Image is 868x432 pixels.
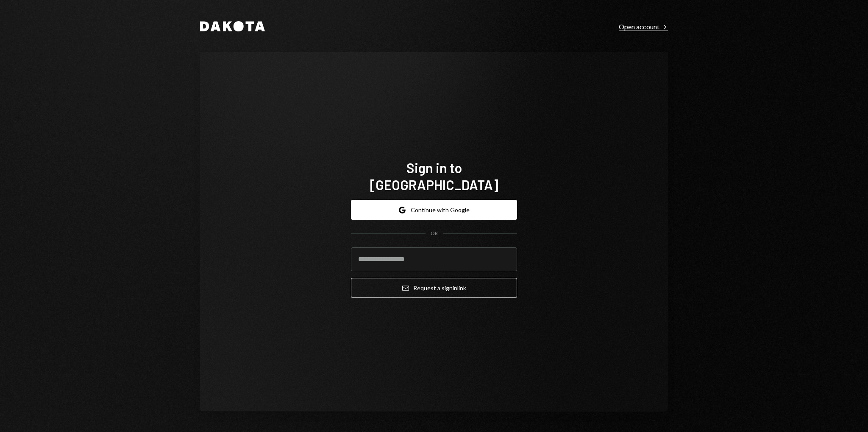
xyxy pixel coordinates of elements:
a: Open account [619,22,668,31]
button: Continue with Google [351,200,517,220]
div: OR [431,230,438,237]
button: Request a signinlink [351,278,517,298]
h1: Sign in to [GEOGRAPHIC_DATA] [351,159,517,193]
div: Open account [619,22,668,31]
